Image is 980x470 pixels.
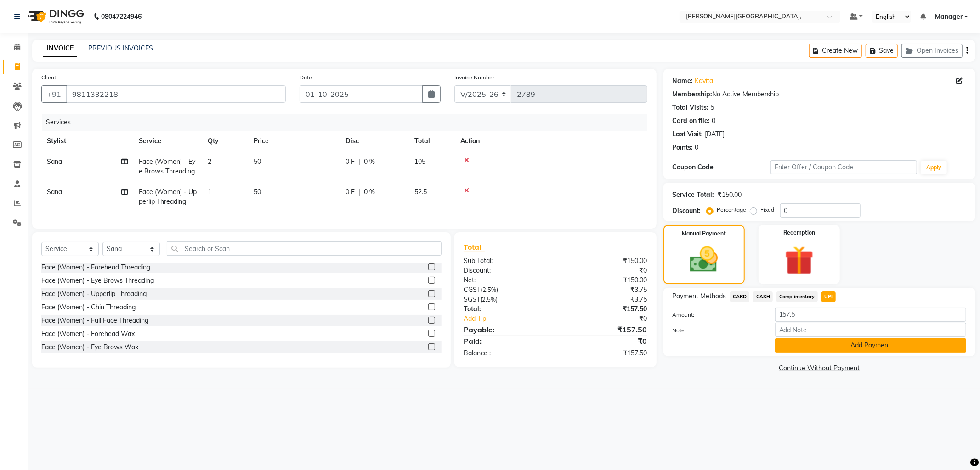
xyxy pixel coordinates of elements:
span: Sana [47,157,62,166]
span: CASH [753,291,773,302]
span: Manager [935,12,963,22]
span: Face (Women) - Eye Brows Threading [139,157,195,175]
span: 52.5 [414,188,427,196]
div: Payable: [457,324,555,335]
div: Total: [457,304,555,314]
div: Points: [673,143,693,152]
div: Card on file: [673,116,710,126]
div: Paid: [457,336,555,347]
button: Open Invoices [901,44,963,58]
div: [DATE] [705,129,725,139]
span: Complimentary [776,291,818,302]
div: No Active Membership [673,90,966,99]
span: UPI [821,291,836,302]
span: | [358,157,360,167]
div: ₹0 [572,314,654,324]
label: Amount: [666,311,768,319]
div: Discount: [457,266,555,275]
button: Save [866,44,898,58]
span: 0 % [364,187,375,197]
div: Membership: [673,90,713,99]
span: 50 [254,188,261,196]
span: SGST [464,295,480,303]
div: Sub Total: [457,256,555,266]
div: Face (Women) - Eye Brows Wax [41,342,138,352]
span: 2 [208,157,211,166]
span: 2.5% [482,296,496,303]
div: Face (Women) - Upperlip Threading [41,289,147,299]
span: Sana [47,188,62,196]
div: Discount: [673,206,701,216]
span: Total [464,242,485,252]
a: Add Tip [457,314,572,324]
th: Total [409,131,455,151]
div: ( ) [457,295,555,304]
label: Date [300,73,312,82]
button: Create New [809,44,862,58]
div: Coupon Code [673,162,770,172]
div: ₹157.50 [555,324,654,335]
div: Services [42,114,654,131]
input: Search by Name/Mobile/Email/Code [66,85,286,103]
div: ( ) [457,285,555,295]
div: Net: [457,275,555,285]
input: Add Note [775,323,966,337]
label: Manual Payment [682,229,726,238]
div: ₹3.75 [555,285,654,295]
div: Service Total: [673,190,714,200]
span: Payment Methods [673,291,726,301]
span: CGST [464,285,481,294]
th: Disc [340,131,409,151]
div: 5 [711,103,714,112]
span: Face (Women) - Upperlip Threading [139,188,197,206]
div: ₹157.50 [555,348,654,358]
div: ₹0 [555,336,654,347]
span: 0 F [346,187,355,197]
div: Face (Women) - Eye Brows Threading [41,276,154,285]
div: ₹150.00 [555,256,654,266]
input: Search or Scan [167,241,442,256]
th: Qty [202,131,248,151]
label: Fixed [761,206,775,214]
a: PREVIOUS INVOICES [88,44,153,52]
div: Face (Women) - Forehead Wax [41,329,135,339]
img: _cash.svg [681,243,727,276]
a: INVOICE [43,40,77,57]
div: 0 [695,143,699,152]
span: 105 [414,157,425,166]
button: Add Payment [775,338,966,352]
label: Client [41,73,56,82]
a: Continue Without Payment [665,364,974,373]
a: Kavita [695,76,714,86]
div: Total Visits: [673,103,709,112]
span: | [358,187,360,197]
th: Stylist [41,131,133,151]
div: Last Visit: [673,129,703,139]
button: +91 [41,85,67,103]
th: Action [455,131,647,151]
div: Balance : [457,348,555,358]
span: 50 [254,157,261,166]
label: Invoice Number [454,73,494,82]
label: Percentage [717,206,747,214]
span: CARD [730,291,750,302]
input: Amount [775,308,966,322]
div: ₹157.50 [555,304,654,314]
div: ₹0 [555,266,654,275]
div: ₹150.00 [718,190,742,200]
span: 0 F [346,157,355,167]
label: Redemption [783,229,815,237]
div: Face (Women) - Chin Threading [41,302,136,312]
div: 0 [712,116,716,126]
div: Name: [673,76,693,86]
div: ₹3.75 [555,295,654,304]
button: Apply [921,161,947,174]
label: Note: [666,326,768,335]
div: ₹150.00 [555,275,654,285]
div: Face (Women) - Forehead Threading [41,263,150,272]
span: 2.5% [482,286,496,293]
span: 0 % [364,157,375,167]
input: Enter Offer / Coupon Code [770,160,918,174]
span: 1 [208,188,211,196]
th: Price [248,131,340,151]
